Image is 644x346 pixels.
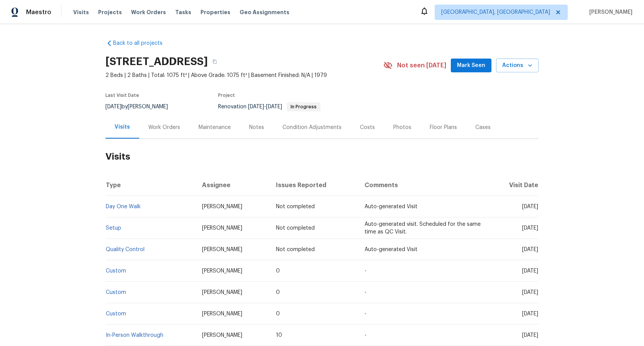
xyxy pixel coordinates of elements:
span: [DATE] [522,225,538,231]
span: Not completed [276,247,315,252]
span: [PERSON_NAME] [202,290,242,295]
span: [PERSON_NAME] [586,8,632,16]
h2: Visits [105,139,539,175]
div: Photos [393,124,411,131]
span: [DATE] [522,333,538,338]
div: Costs [360,124,375,131]
span: Auto-generated Visit [365,204,417,209]
span: - [248,104,282,109]
div: Notes [249,124,264,131]
span: Geo Assignments [240,8,289,16]
th: Comments [358,175,488,196]
span: - [365,268,366,274]
span: Actions [502,61,532,70]
span: [PERSON_NAME] [202,247,242,252]
span: [DATE] [105,104,122,109]
span: Auto-generated Visit [365,247,417,252]
a: Quality Control [106,247,145,252]
span: 10 [276,333,282,338]
span: [DATE] [522,268,538,274]
span: Last Visit Date [105,93,139,98]
span: - [365,290,366,295]
span: In Progress [287,104,320,109]
span: [DATE] [248,104,264,109]
h2: [STREET_ADDRESS] [105,58,208,65]
span: Maestro [26,8,51,16]
span: [GEOGRAPHIC_DATA], [GEOGRAPHIC_DATA] [441,8,550,16]
span: Not seen [DATE] [397,62,446,69]
th: Assignee [196,175,270,196]
div: Maintenance [199,124,231,131]
span: Projects [98,8,122,16]
span: 0 [276,268,280,274]
span: [PERSON_NAME] [202,311,242,317]
button: Actions [496,59,539,73]
a: Custom [106,311,126,317]
th: Issues Reported [270,175,358,196]
a: Day One Walk [106,204,141,209]
span: [PERSON_NAME] [202,333,242,338]
span: - [365,333,366,338]
a: Custom [106,268,126,274]
div: Floor Plans [430,124,457,131]
span: [DATE] [522,290,538,295]
div: by [PERSON_NAME] [105,102,177,111]
span: Renovation [218,104,320,109]
span: [DATE] [522,311,538,317]
th: Type [105,175,196,196]
span: 0 [276,290,280,295]
span: - [365,311,366,317]
a: Back to all projects [105,39,179,47]
span: Not completed [276,204,315,209]
span: Tasks [175,10,191,15]
span: [DATE] [266,104,282,109]
div: Condition Adjustments [283,124,342,131]
span: 0 [276,311,280,317]
a: Custom [106,290,126,295]
span: Mark Seen [457,61,485,70]
button: Copy Address [208,55,222,69]
span: [PERSON_NAME] [202,225,242,231]
a: In-Person Walkthrough [106,333,163,338]
span: Project [218,93,235,98]
a: Setup [106,225,121,231]
button: Mark Seen [451,59,491,73]
span: [DATE] [522,204,538,209]
div: Work Orders [148,124,180,131]
th: Visit Date [488,175,539,196]
span: [PERSON_NAME] [202,204,242,209]
span: Auto-generated visit. Scheduled for the same time as QC Visit. [365,222,481,235]
span: Not completed [276,225,315,231]
span: [PERSON_NAME] [202,268,242,274]
span: Work Orders [131,8,166,16]
span: Visits [73,8,89,16]
span: 2 Beds | 2 Baths | Total: 1075 ft² | Above Grade: 1075 ft² | Basement Finished: N/A | 1979 [105,72,383,79]
div: Cases [475,124,491,131]
div: Visits [115,123,130,131]
span: [DATE] [522,247,538,252]
span: Properties [200,8,230,16]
